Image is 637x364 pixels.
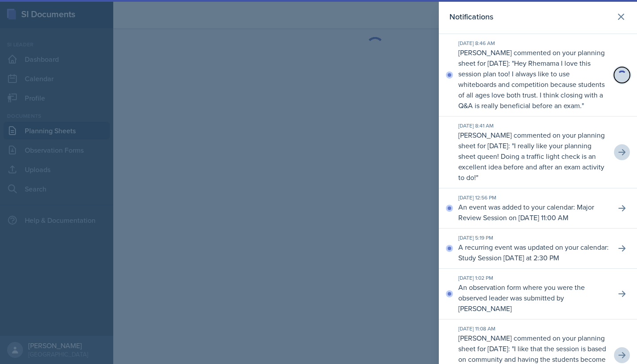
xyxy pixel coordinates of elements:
div: [DATE] 12:56 PM [458,194,609,202]
div: [DATE] 5:19 PM [458,234,609,242]
p: A recurring event was updated on your calendar: Study Session [DATE] at 2:30 PM [458,242,609,263]
p: An event was added to your calendar: Major Review Session on [DATE] 11:00 AM [458,202,609,223]
div: [DATE] 8:46 AM [458,39,609,47]
p: Hey Rhemama I love this session plan too! I always like to use whiteboards and competition becaus... [458,58,605,110]
p: [PERSON_NAME] commented on your planning sheet for [DATE]: " " [458,47,609,111]
div: [DATE] 11:08 AM [458,325,609,333]
p: An observation form where you were the observed leader was submitted by [PERSON_NAME] [458,282,609,314]
div: [DATE] 8:41 AM [458,122,609,130]
div: [DATE] 1:02 PM [458,274,609,282]
p: [PERSON_NAME] commented on your planning sheet for [DATE]: " " [458,130,609,183]
h2: Notifications [449,11,493,23]
p: I really like your planning sheet queen! Doing a traffic light check is an excellent idea before ... [458,141,604,182]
